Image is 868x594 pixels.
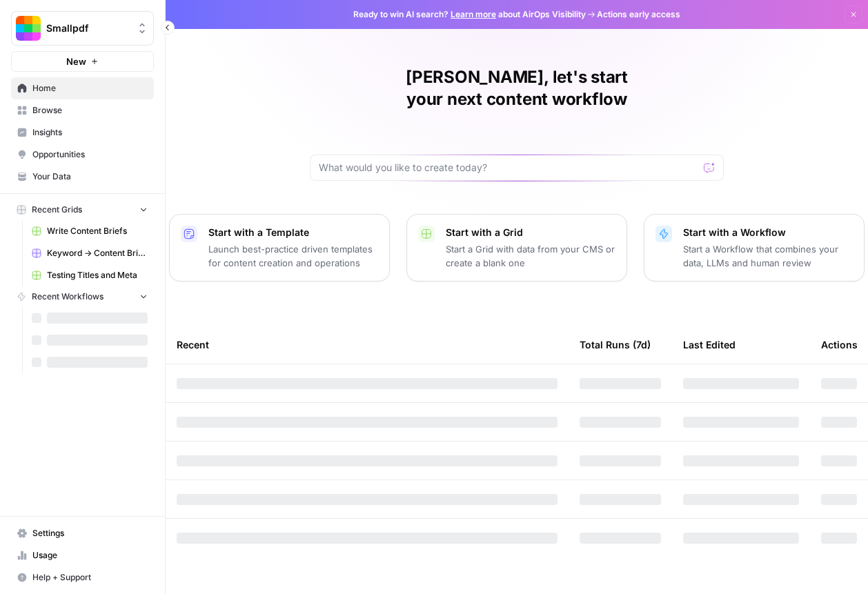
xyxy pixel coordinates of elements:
p: Start with a Grid [446,226,615,239]
a: Home [11,77,154,99]
span: Smallpdf [46,21,130,35]
p: Launch best-practice driven templates for content creation and operations [208,242,378,270]
span: Help + Support [32,571,148,584]
a: Usage [11,544,154,566]
span: Testing Titles and Meta [47,269,148,281]
a: Write Content Briefs [26,220,154,242]
span: Write Content Briefs [47,225,148,237]
span: Opportunities [32,148,148,161]
img: Smallpdf Logo [16,16,41,41]
div: Recent [177,326,558,364]
p: Start a Grid with data from your CMS or create a blank one [446,242,615,270]
a: Your Data [11,166,154,188]
a: Browse [11,99,154,121]
p: Start a Workflow that combines your data, LLMs and human review [683,242,853,270]
div: Actions [821,326,858,364]
button: Workspace: Smallpdf [11,11,154,46]
input: What would you like to create today? [319,161,698,175]
a: Keyword -> Content Brief -> Article [26,242,154,264]
span: Recent Workflows [32,290,103,303]
span: Actions early access [597,8,680,21]
a: Insights [11,121,154,143]
p: Start with a Template [208,226,378,239]
button: Start with a WorkflowStart a Workflow that combines your data, LLMs and human review [644,214,865,281]
a: Settings [11,522,154,544]
span: Usage [32,549,148,562]
div: Total Runs (7d) [580,326,651,364]
button: New [11,51,154,72]
button: Start with a TemplateLaunch best-practice driven templates for content creation and operations [169,214,390,281]
button: Recent Workflows [11,286,154,307]
button: Start with a GridStart a Grid with data from your CMS or create a blank one [406,214,627,281]
h1: [PERSON_NAME], let's start your next content workflow [310,66,724,110]
span: Ready to win AI search? about AirOps Visibility [353,8,586,21]
span: Browse [32,104,148,117]
a: Testing Titles and Meta [26,264,154,286]
a: Opportunities [11,143,154,166]
span: Your Data [32,170,148,183]
span: Recent Grids [32,204,82,216]
button: Help + Support [11,566,154,588]
span: Keyword -> Content Brief -> Article [47,247,148,259]
div: Last Edited [683,326,736,364]
span: New [66,55,86,68]
button: Recent Grids [11,199,154,220]
a: Learn more [451,9,496,19]
span: Home [32,82,148,95]
span: Insights [32,126,148,139]
p: Start with a Workflow [683,226,853,239]
span: Settings [32,527,148,539]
